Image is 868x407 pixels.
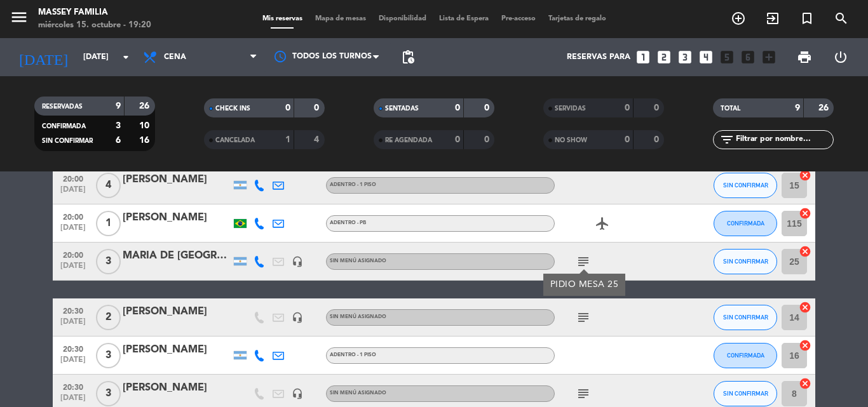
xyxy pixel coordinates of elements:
[314,135,322,144] strong: 4
[721,105,740,112] span: TOTAL
[677,49,693,65] i: looks_3
[719,132,735,147] i: filter_list
[42,138,93,144] span: SIN CONFIRMAR
[116,102,121,110] strong: 9
[139,102,152,110] strong: 26
[727,352,764,359] span: CONFIRMADA
[57,224,89,238] span: [DATE]
[385,137,432,143] span: RE AGENDADA
[654,103,661,112] strong: 0
[57,185,89,200] span: [DATE]
[57,317,89,332] span: [DATE]
[96,343,121,368] span: 3
[714,211,777,236] button: CONFIRMADA
[822,38,858,76] div: LOG OUT
[723,314,768,321] span: SIN CONFIRMAR
[799,169,811,182] i: cancel
[576,386,591,401] i: subject
[164,53,186,62] span: Cena
[256,15,309,22] span: Mis reservas
[595,216,610,231] i: airplanemode_active
[123,210,231,226] div: [PERSON_NAME]
[484,135,492,144] strong: 0
[555,105,586,112] span: SERVIDAS
[740,49,756,65] i: looks_6
[833,50,848,65] i: power_settings_new
[118,50,133,65] i: arrow_drop_down
[38,6,151,19] div: MASSEY FAMILIA
[834,11,849,26] i: search
[292,312,303,323] i: headset_mic
[57,356,89,370] span: [DATE]
[38,19,151,32] div: miércoles 15. octubre - 19:20
[57,262,89,276] span: [DATE]
[330,390,386,396] span: Sin menú asignado
[542,15,613,22] span: Tarjetas de regalo
[714,249,777,274] button: SIN CONFIRMAR
[799,301,811,314] i: cancel
[330,352,376,357] span: Adentro - 1 Piso
[123,248,231,264] div: MARIA DE [GEOGRAPHIC_DATA][PERSON_NAME]
[96,173,121,198] span: 4
[735,133,833,147] input: Filtrar por nombre...
[576,254,591,269] i: subject
[385,105,419,112] span: SENTADAS
[123,342,231,358] div: [PERSON_NAME]
[330,220,366,225] span: Adentro - PB
[635,49,651,65] i: looks_one
[698,49,714,65] i: looks_4
[96,249,121,274] span: 3
[116,136,121,145] strong: 6
[139,136,152,145] strong: 16
[495,15,542,22] span: Pre-acceso
[57,379,89,394] span: 20:30
[714,173,777,198] button: SIN CONFIRMAR
[761,49,777,65] i: add_box
[818,103,831,112] strong: 26
[330,182,376,187] span: Adentro - 1 Piso
[139,121,152,130] strong: 10
[567,53,630,62] span: Reservas para
[727,220,764,227] span: CONFIRMADA
[765,11,780,26] i: exit_to_app
[330,258,386,264] span: Sin menú asignado
[576,310,591,325] i: subject
[42,103,83,110] span: RESERVADAS
[455,103,460,112] strong: 0
[285,103,290,112] strong: 0
[42,123,86,130] span: CONFIRMADA
[116,121,121,130] strong: 3
[309,15,372,22] span: Mapa de mesas
[714,305,777,330] button: SIN CONFIRMAR
[57,209,89,224] span: 20:00
[10,8,29,27] i: menu
[654,135,661,144] strong: 0
[57,247,89,262] span: 20:00
[123,171,231,188] div: [PERSON_NAME]
[285,135,290,144] strong: 1
[57,171,89,185] span: 20:00
[372,15,433,22] span: Disponibilidad
[795,103,800,112] strong: 9
[731,11,746,26] i: add_circle_outline
[433,15,495,22] span: Lista de Espera
[10,43,77,71] i: [DATE]
[96,305,121,330] span: 2
[799,245,811,258] i: cancel
[215,137,255,143] span: CANCELADA
[57,303,89,317] span: 20:30
[96,381,121,406] span: 3
[550,278,619,291] div: PIDIO MESA 25
[330,314,386,319] span: Sin menú asignado
[719,49,735,65] i: looks_5
[723,182,768,189] span: SIN CONFIRMAR
[625,135,630,144] strong: 0
[292,256,303,267] i: headset_mic
[400,50,416,65] span: pending_actions
[656,49,672,65] i: looks_two
[799,11,815,26] i: turned_in_not
[96,211,121,236] span: 1
[215,105,250,112] span: CHECK INS
[123,304,231,320] div: [PERSON_NAME]
[714,381,777,406] button: SIN CONFIRMAR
